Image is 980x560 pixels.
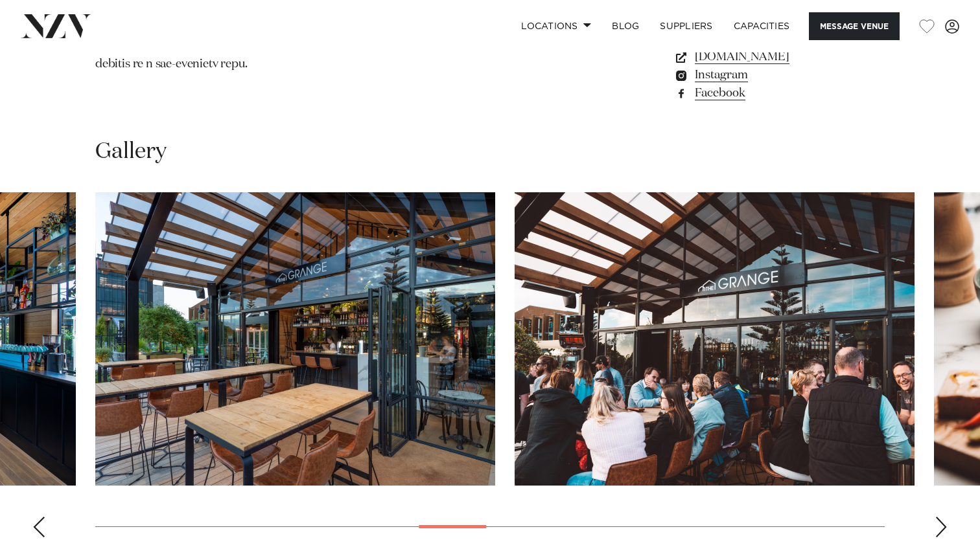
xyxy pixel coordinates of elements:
a: Locations [511,12,601,40]
a: SUPPLIERS [649,12,723,40]
button: Message Venue [809,12,900,40]
h2: Gallery [95,137,167,166]
swiper-slide: 10 / 22 [95,192,495,486]
a: Capacities [723,12,800,40]
a: Facebook [673,84,885,102]
img: nzv-logo.png [21,14,91,38]
a: [DOMAIN_NAME] [673,48,885,66]
a: BLOG [601,12,649,40]
a: Instagram [673,66,885,84]
swiper-slide: 11 / 22 [515,192,915,486]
